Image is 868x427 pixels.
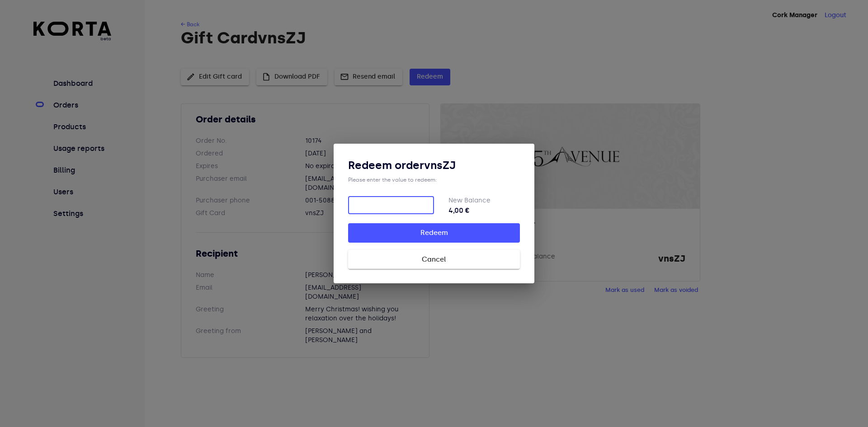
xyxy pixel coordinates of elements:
[348,176,520,183] div: Please enter the value to redeem:
[448,197,491,204] label: New Balance
[448,205,520,216] strong: 4,00 €
[348,158,520,173] h3: Redeem order vnsZJ
[348,223,520,242] button: Redeem
[348,250,520,269] button: Cancel
[363,253,505,265] span: Cancel
[363,227,505,239] span: Redeem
